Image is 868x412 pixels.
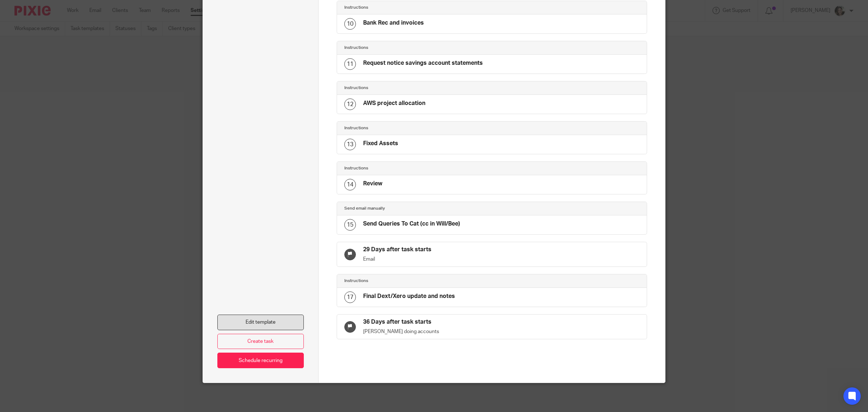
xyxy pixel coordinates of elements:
[344,278,492,284] h4: Instructions
[344,58,356,70] div: 11
[363,140,398,147] h4: Fixed Assets
[217,353,304,368] a: Schedule recurring
[363,220,460,228] h4: Send Queries To Cat (cc in Will/Bee)
[344,139,356,150] div: 13
[344,219,356,231] div: 15
[363,328,492,335] p: [PERSON_NAME] doing accounts
[344,125,492,131] h4: Instructions
[344,291,356,303] div: 17
[363,59,483,67] h4: Request notice savings account statements
[344,85,492,91] h4: Instructions
[344,98,356,110] div: 12
[344,165,492,171] h4: Instructions
[344,206,492,211] h4: Send email manually
[344,5,492,10] h4: Instructions
[363,19,424,27] h4: Bank Rec and invoices
[363,246,492,253] h4: 29 Days after task starts
[344,18,356,30] div: 10
[344,179,356,190] div: 14
[363,318,492,326] h4: 36 Days after task starts
[363,180,382,188] h4: Review
[344,45,492,51] h4: Instructions
[363,293,455,300] h4: Final Dext/Xero update and notes
[217,334,304,349] a: Create task
[217,315,304,330] a: Edit template
[363,100,425,107] h4: AWS project allocation
[363,256,492,263] p: Email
